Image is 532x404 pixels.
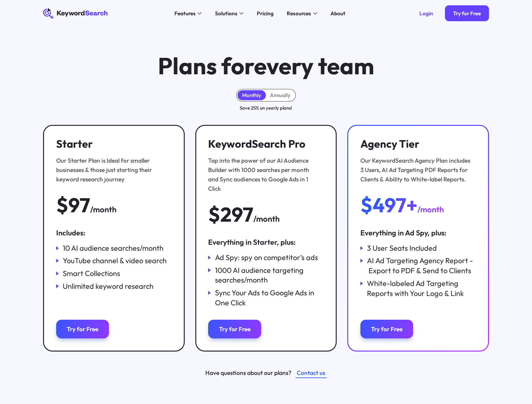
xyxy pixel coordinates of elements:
[215,265,324,285] div: 1000 AI audience targeting searches/month
[63,243,164,253] div: 10 AI audience searches/month
[253,8,278,19] a: Pricing
[453,10,481,17] div: Try for Free
[215,9,237,17] div: Solutions
[208,138,320,150] h3: KeywordSearch Pro
[371,325,403,333] div: Try for Free
[417,203,444,216] div: /month
[242,92,261,98] div: Monthly
[327,8,350,19] a: About
[419,10,433,17] div: Login
[208,320,261,338] a: Try for Free
[360,195,417,216] div: $497+
[208,156,320,193] div: Tap into the power of our AI Audience Builder with 1000 searches per month and Sync audiences to ...
[90,203,116,216] div: /month
[208,204,253,225] div: $297
[219,325,251,333] div: Try for Free
[174,9,196,17] div: Features
[63,269,120,278] div: Smart Collections
[56,228,172,238] div: Includes:
[411,5,441,21] a: Login
[205,368,291,377] div: Have questions about our plans?
[367,278,476,298] div: White-labeled Ad Targeting Reports with Your Logo & Link
[287,9,311,17] div: Resources
[367,243,437,253] div: 3 User Seats Included
[360,138,472,150] h3: Agency Tier
[63,256,167,266] div: YouTube channel & video search
[297,368,325,377] div: Contact us
[360,320,413,338] a: Try for Free
[270,92,290,98] div: Annually
[208,237,324,247] div: Everything in Starter, plus:
[257,9,274,17] div: Pricing
[253,213,280,225] div: /month
[56,156,168,184] div: Our Starter Plan is Ideal for smaller businesses & those just starting their keyword research jou...
[254,51,374,80] span: every team
[367,256,476,276] div: AI Ad Targeting Agency Report - Export to PDF & Send to Clients
[240,104,292,112] div: Save 25% on yearly plans!
[360,156,472,184] div: Our KeywordSearch Agency Plan includes 3 Users, AI Ad Targeting PDF Reports for Clients & Ability...
[330,9,345,17] div: About
[63,281,154,291] div: Unlimited keyword research
[215,253,318,263] div: Ad Spy: spy on competitor’s ads
[445,5,489,21] a: Try for Free
[56,320,109,338] a: Try for Free
[295,367,327,378] a: Contact us
[158,53,374,78] h1: Plans for
[67,325,98,333] div: Try for Free
[56,195,90,216] div: $97
[56,138,168,150] h3: Starter
[360,228,476,238] div: Everything in Ad Spy, plus:
[215,288,324,308] div: Sync Your Ads to Google Ads in One Click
